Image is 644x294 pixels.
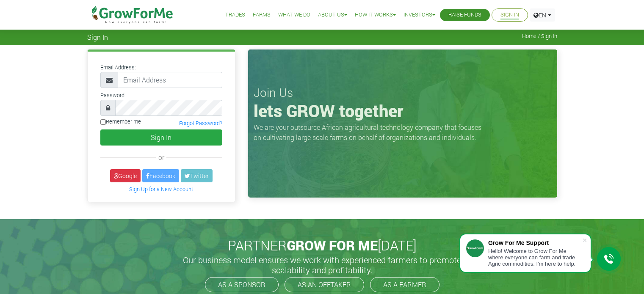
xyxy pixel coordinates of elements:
label: Email Address: [100,63,136,71]
a: Farms [253,11,271,19]
div: Hello! Welcome to Grow For Me where everyone can farm and trade Agric commodities. I'm here to help. [488,248,582,267]
button: Sign In [100,129,222,146]
div: Grow For Me Support [488,239,582,246]
span: Home / Sign In [522,33,557,39]
span: GROW FOR ME [287,236,378,254]
a: Forgot Password? [179,120,222,126]
h2: PARTNER [DATE] [91,237,554,253]
label: Remember me [100,118,141,126]
a: Raise Funds [448,11,481,19]
span: Sign In [87,33,108,41]
a: About Us [318,11,347,19]
a: AS A FARMER [370,277,439,292]
h3: Join Us [254,85,552,100]
div: or [100,152,222,162]
a: AS A SPONSOR [205,277,279,292]
a: How it Works [355,11,396,19]
a: Sign In [500,11,519,19]
a: What We Do [278,11,310,19]
a: EN [530,8,555,22]
input: Email Address [118,72,222,88]
a: Sign Up for a New Account [129,186,193,192]
label: Password: [100,91,126,99]
h1: lets GROW together [254,101,552,121]
a: Trades [225,11,245,19]
a: Google [110,169,141,182]
p: We are your outsource African agricultural technology company that focuses on cultivating large s... [254,122,486,143]
a: Investors [404,11,435,19]
h5: Our business model ensures we work with experienced farmers to promote scalability and profitabil... [174,255,470,275]
a: AS AN OFFTAKER [285,277,364,292]
input: Remember me [100,119,106,125]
